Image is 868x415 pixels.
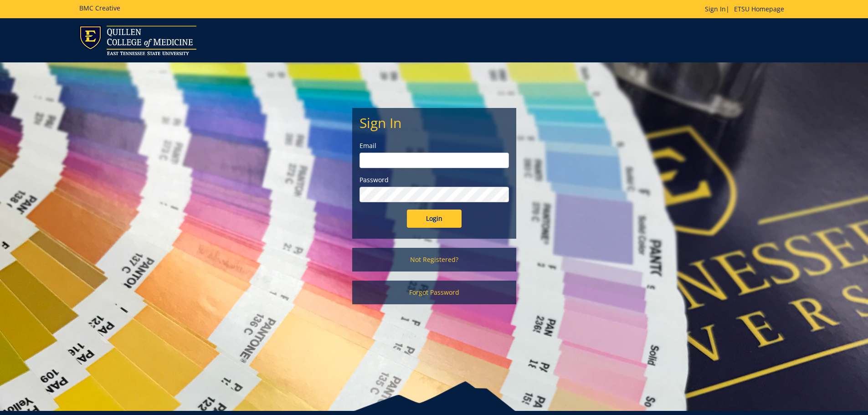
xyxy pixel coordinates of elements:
label: Password [360,175,509,184]
p: | [705,5,789,14]
input: Login [407,210,462,228]
img: ETSU logo [79,26,196,55]
a: ETSU Homepage [729,5,789,13]
h5: BMC Creative [79,5,120,11]
a: Sign In [705,5,726,13]
label: Email [360,141,509,150]
a: Not Registered? [352,248,516,272]
h2: Sign In [360,115,509,130]
a: Forgot Password [352,281,516,304]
